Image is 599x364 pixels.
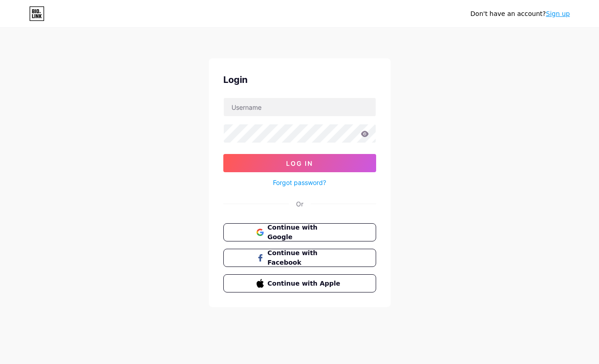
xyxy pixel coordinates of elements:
span: Continue with Google [267,223,342,242]
div: Or [296,199,303,209]
a: Forgot password? [273,178,326,187]
button: Continue with Facebook [223,249,376,267]
span: Continue with Facebook [267,248,342,267]
button: Continue with Google [223,223,376,241]
span: Continue with Apple [267,279,342,288]
div: Don't have an account? [470,9,570,19]
input: Username [224,98,376,116]
span: Log In [286,159,313,167]
div: Login [223,73,376,87]
button: Log In [223,154,376,172]
a: Sign up [546,10,570,17]
button: Continue with Apple [223,274,376,292]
